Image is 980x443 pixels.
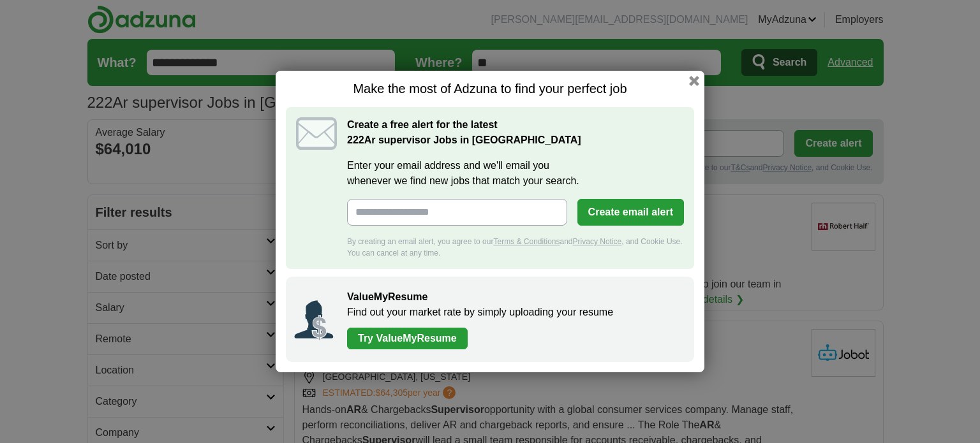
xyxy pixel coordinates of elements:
[347,289,681,305] h2: ValueMyResume
[347,158,684,189] label: Enter your email address and we'll email you whenever we find new jobs that match your search.
[347,305,681,320] p: Find out your market rate by simply uploading your resume
[347,133,364,148] span: 222
[493,237,560,246] a: Terms & Conditions
[296,117,337,150] img: icon_email.svg
[347,328,468,349] a: Try ValueMyResume
[286,81,694,97] h1: Make the most of Adzuna to find your perfect job
[577,199,684,226] button: Create email alert
[347,236,684,259] div: By creating an email alert, you agree to our and , and Cookie Use. You can cancel at any time.
[347,134,581,145] strong: Ar supervisor Jobs in [GEOGRAPHIC_DATA]
[347,117,684,148] h2: Create a free alert for the latest
[573,237,622,246] a: Privacy Notice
